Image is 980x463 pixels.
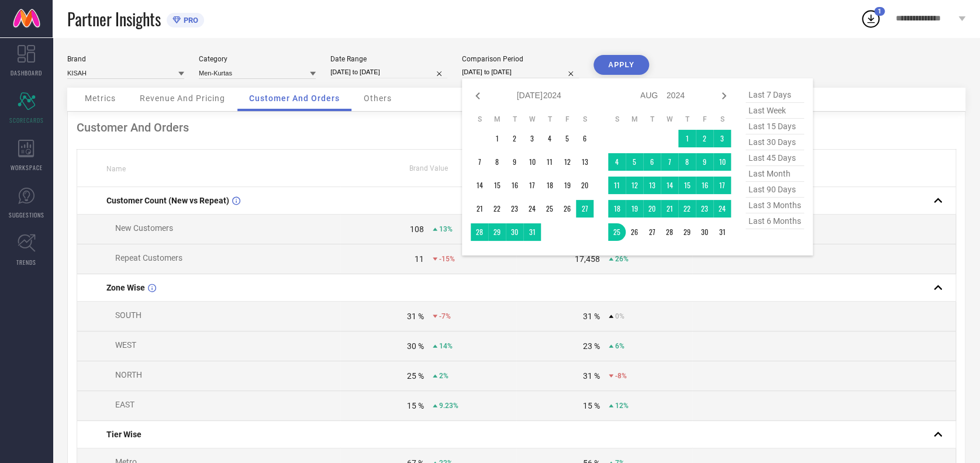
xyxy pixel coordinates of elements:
td: Sun Aug 18 2024 [608,200,626,217]
div: Category [199,55,316,63]
span: last 7 days [746,87,804,103]
td: Thu Aug 15 2024 [678,177,696,194]
td: Thu Aug 08 2024 [678,153,696,171]
td: Mon Aug 26 2024 [626,223,643,241]
span: Brand Value [409,164,448,172]
span: last 90 days [746,182,804,198]
span: last 6 months [746,213,804,229]
span: 6% [615,342,624,350]
span: Others [364,94,392,103]
td: Fri Aug 16 2024 [696,177,713,194]
div: 31 % [407,312,424,321]
span: SUGGESTIONS [9,210,44,219]
td: Thu Jul 25 2024 [541,200,558,217]
td: Tue Jul 09 2024 [506,153,523,171]
div: 17,458 [575,254,600,264]
td: Sun Jul 21 2024 [471,200,488,217]
td: Sat Aug 31 2024 [713,223,731,241]
div: Previous month [471,89,485,103]
span: last 3 months [746,198,804,213]
td: Fri Aug 23 2024 [696,200,713,217]
div: Customer And Orders [77,120,956,134]
td: Sat Aug 10 2024 [713,153,731,171]
span: 9.23% [439,402,458,410]
span: -7% [439,312,451,320]
td: Sun Aug 11 2024 [608,177,626,194]
div: 23 % [583,341,600,351]
td: Wed Jul 31 2024 [523,223,541,241]
div: Open download list [860,8,881,29]
td: Sat Jul 20 2024 [576,177,593,194]
span: EAST [115,400,134,409]
td: Mon Aug 05 2024 [626,153,643,171]
button: APPLY [593,55,649,75]
span: Tier Wise [106,430,142,439]
input: Select date range [330,66,447,78]
td: Thu Aug 29 2024 [678,223,696,241]
td: Fri Jul 12 2024 [558,153,576,171]
td: Mon Jul 01 2024 [488,130,506,147]
span: last 30 days [746,134,804,150]
td: Thu Jul 04 2024 [541,130,558,147]
th: Sunday [471,115,488,124]
td: Tue Jul 16 2024 [506,177,523,194]
span: WEST [115,340,136,350]
div: Brand [67,55,184,63]
th: Saturday [713,115,731,124]
span: 13% [439,225,453,233]
div: 30 % [407,341,424,351]
td: Fri Aug 30 2024 [696,223,713,241]
td: Tue Jul 30 2024 [506,223,523,241]
span: Repeat Customers [115,253,182,262]
span: NORTH [115,370,142,379]
th: Tuesday [643,115,661,124]
th: Sunday [608,115,626,124]
span: 2% [439,372,448,380]
td: Mon Jul 22 2024 [488,200,506,217]
td: Sat Aug 24 2024 [713,200,731,217]
span: -8% [615,372,627,380]
span: last 45 days [746,150,804,166]
td: Sun Jul 14 2024 [471,177,488,194]
td: Wed Jul 24 2024 [523,200,541,217]
span: last month [746,166,804,182]
div: 15 % [583,401,600,410]
div: 108 [410,224,424,234]
div: 25 % [407,371,424,381]
span: Customer And Orders [249,94,340,103]
th: Friday [696,115,713,124]
span: Name [106,165,126,173]
span: Zone Wise [106,283,145,292]
span: last week [746,103,804,119]
th: Wednesday [661,115,678,124]
td: Tue Aug 20 2024 [643,200,661,217]
td: Wed Aug 14 2024 [661,177,678,194]
td: Thu Aug 22 2024 [678,200,696,217]
td: Wed Aug 21 2024 [661,200,678,217]
span: Revenue And Pricing [140,94,225,103]
th: Thursday [678,115,696,124]
td: Mon Aug 19 2024 [626,200,643,217]
td: Fri Jul 26 2024 [558,200,576,217]
span: -15% [439,255,455,263]
td: Sun Jul 07 2024 [471,153,488,171]
th: Monday [488,115,506,124]
span: 1 [878,8,881,15]
div: 31 % [583,371,600,381]
td: Thu Jul 11 2024 [541,153,558,171]
td: Wed Jul 03 2024 [523,130,541,147]
span: SCORECARDS [9,116,44,125]
span: 0% [615,312,624,320]
div: 31 % [583,312,600,321]
td: Sat Jul 27 2024 [576,200,593,217]
td: Mon Jul 29 2024 [488,223,506,241]
td: Thu Jul 18 2024 [541,177,558,194]
th: Thursday [541,115,558,124]
div: 11 [415,254,424,264]
td: Sat Aug 17 2024 [713,177,731,194]
span: 12% [615,402,629,410]
td: Fri Aug 09 2024 [696,153,713,171]
div: 15 % [407,401,424,410]
td: Tue Jul 23 2024 [506,200,523,217]
span: Partner Insights [67,7,161,31]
